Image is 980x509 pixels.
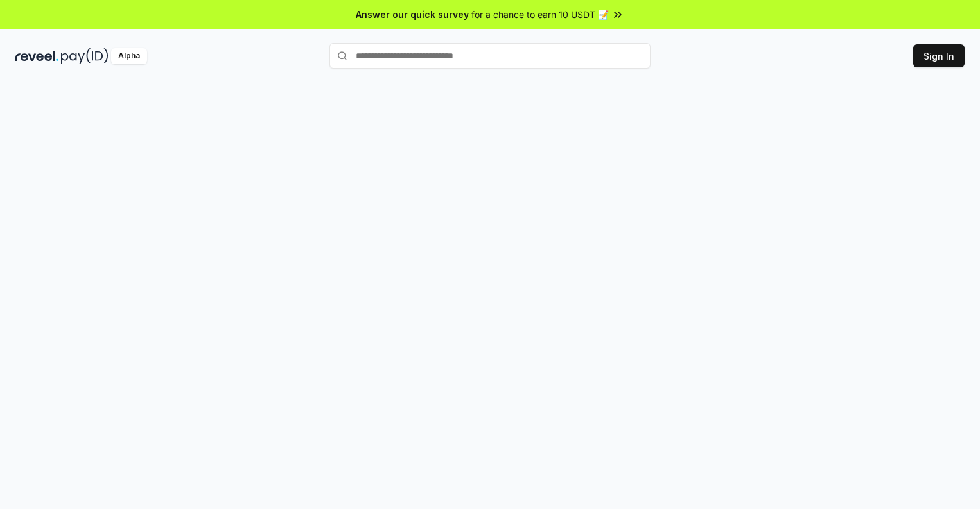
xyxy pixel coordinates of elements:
[61,48,109,64] img: pay_id
[111,48,147,64] div: Alpha
[471,8,609,21] span: for a chance to earn 10 USDT 📝
[913,44,965,67] button: Sign In
[356,8,469,21] span: Answer our quick survey
[15,48,58,64] img: reveel_dark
